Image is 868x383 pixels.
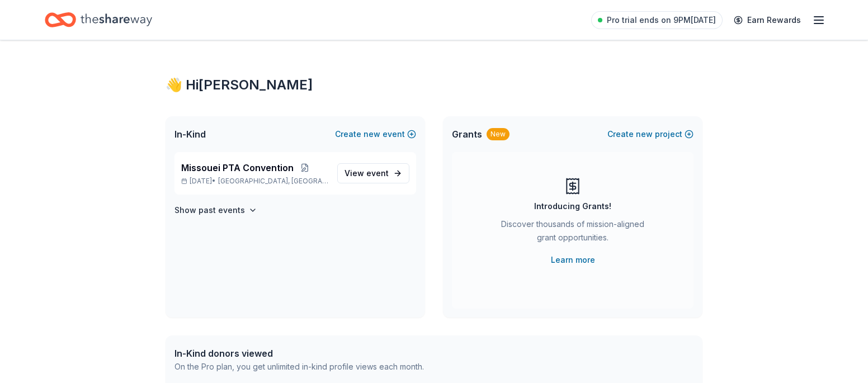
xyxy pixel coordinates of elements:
[174,204,245,217] h4: Show past events
[591,11,723,29] a: Pro trial ends on 9PM[DATE]
[452,127,482,141] span: Grants
[727,10,808,30] a: Earn Rewards
[218,177,328,186] span: [GEOGRAPHIC_DATA], [GEOGRAPHIC_DATA]
[607,13,716,27] span: Pro trial ends on 9PM[DATE]
[636,127,653,141] span: new
[534,200,611,213] div: Introducing Grants!
[337,163,409,183] a: View event
[607,127,694,141] button: Createnewproject
[45,7,152,33] a: Home
[551,253,595,267] a: Learn more
[487,128,510,140] div: New
[497,217,649,249] div: Discover thousands of mission-aligned grant opportunities.
[335,127,416,141] button: Createnewevent
[174,204,257,217] button: Show past events
[364,127,380,141] span: new
[181,177,328,186] p: [DATE] •
[181,161,294,174] span: Missouei PTA Convention
[174,127,206,141] span: In-Kind
[174,360,424,373] div: On the Pro plan, you get unlimited in-kind profile views each month.
[366,168,389,178] span: event
[345,167,389,180] span: View
[166,76,702,94] div: 👋 Hi [PERSON_NAME]
[174,347,424,360] div: In-Kind donors viewed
